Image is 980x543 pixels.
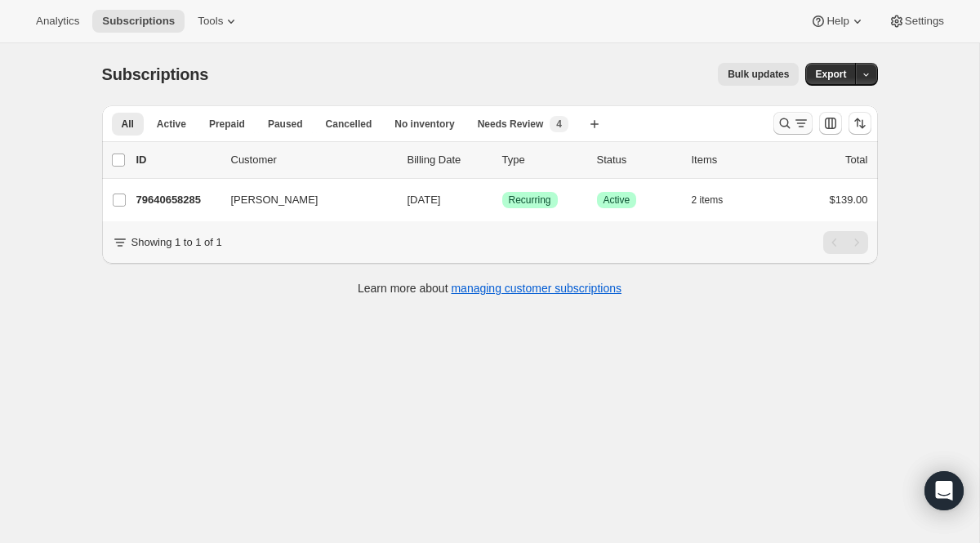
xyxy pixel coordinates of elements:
span: 2 items [692,194,724,207]
button: Tools [188,10,249,33]
p: ID [136,152,218,168]
span: Prepaid [209,118,245,131]
p: 79640658285 [136,192,218,208]
span: Cancelled [326,118,372,131]
span: Active [604,194,630,207]
button: Help [800,10,875,33]
p: Billing Date [408,152,489,168]
nav: Pagination [823,231,868,254]
button: Create new view [581,113,608,136]
button: Analytics [26,10,89,33]
span: No inventory [394,118,454,131]
div: Items [692,152,773,168]
div: IDCustomerBilling DateTypeStatusItemsTotal [136,152,868,168]
span: Analytics [36,15,79,28]
button: Bulk updates [718,63,799,86]
span: [DATE] [408,194,441,206]
p: Learn more about [358,280,621,296]
span: Help [826,15,849,28]
span: Paused [268,118,303,131]
span: Subscriptions [102,65,209,83]
p: Showing 1 to 1 of 1 [131,234,222,251]
span: All [122,118,134,131]
button: Export [805,63,856,86]
span: [PERSON_NAME] [231,192,318,208]
span: Needs Review [478,118,544,131]
div: 79640658285[PERSON_NAME][DATE]SuccessRecurringSuccessActive2 items$139.00 [136,189,868,211]
button: Search and filter results [773,112,813,135]
span: Active [157,118,186,131]
span: 4 [556,118,562,131]
span: Tools [198,15,223,28]
div: Type [502,152,584,168]
button: Sort the results [849,112,871,135]
button: Subscriptions [92,10,185,33]
button: [PERSON_NAME] [221,187,385,213]
div: Open Intercom Messenger [924,471,964,510]
span: Subscriptions [102,15,175,28]
span: Bulk updates [728,68,789,81]
a: managing customer subscriptions [451,282,621,295]
span: Recurring [509,194,551,207]
p: Customer [231,152,394,168]
span: Settings [905,15,944,28]
button: 2 items [692,189,742,211]
span: Export [815,68,846,81]
button: Customize table column order and visibility [819,112,842,135]
p: Status [597,152,679,168]
p: Total [845,152,867,168]
span: $139.00 [830,194,868,206]
button: Settings [879,10,954,33]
